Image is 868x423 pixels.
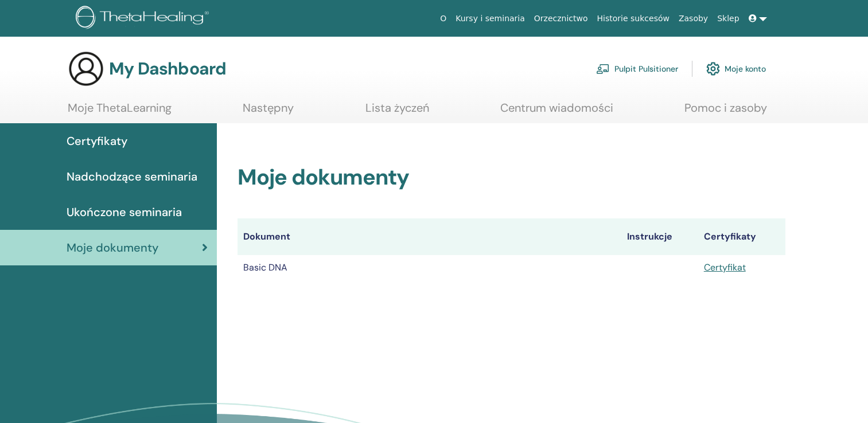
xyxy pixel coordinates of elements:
[76,6,213,32] img: logo.png
[500,101,613,123] a: Centrum wiadomości
[238,218,621,255] th: Dokument
[593,8,674,29] a: Historie sukcesów
[530,8,593,29] a: Orzecznictwo
[365,101,429,123] a: Lista życzeń
[67,168,197,185] span: Nadchodzące seminaria
[713,8,744,29] a: Sklep
[684,101,767,123] a: Pomoc i zasoby
[451,8,530,29] a: Kursy i seminaria
[596,64,610,74] img: chalkboard-teacher.svg
[243,101,294,123] a: Następny
[238,164,785,191] h2: Moje dokumenty
[67,132,127,150] span: Certyfikaty
[109,58,226,79] h3: My Dashboard
[68,101,172,123] a: Moje ThetaLearning
[704,261,746,273] a: Certyfikat
[706,56,766,81] a: Moje konto
[621,218,698,255] th: Instrukcje
[674,8,713,29] a: Zasoby
[706,59,720,79] img: cog.svg
[698,218,785,255] th: Certyfikaty
[238,255,621,280] td: Basic DNA
[435,8,451,29] a: O
[67,239,158,256] span: Moje dokumenty
[67,203,182,221] span: Ukończone seminaria
[596,56,678,81] a: Pulpit Pulsitioner
[68,50,104,87] img: generic-user-icon.jpg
